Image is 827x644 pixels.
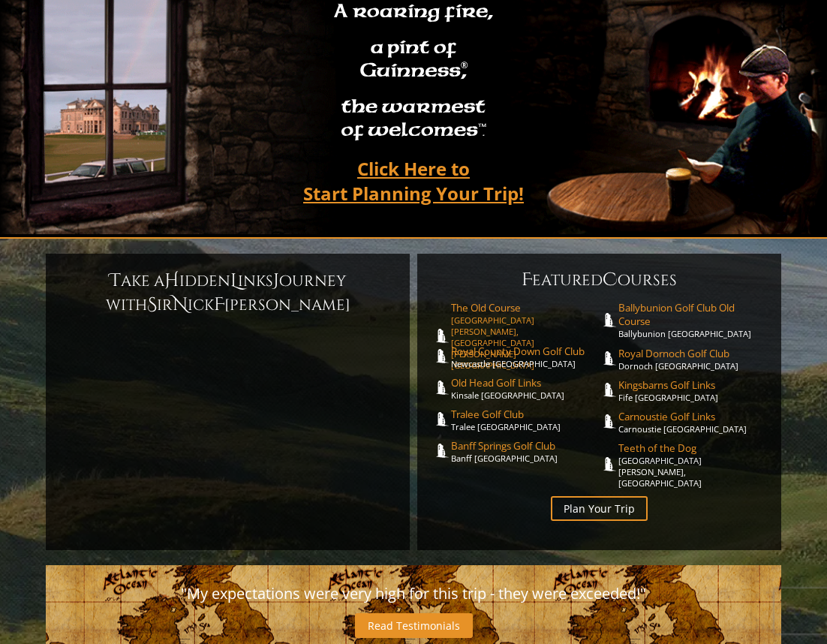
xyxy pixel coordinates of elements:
span: Royal Dornoch Golf Club [618,347,767,360]
span: S [147,293,157,317]
a: Royal County Down Golf ClubNewcastle [GEOGRAPHIC_DATA] [451,345,600,369]
span: L [230,269,238,293]
span: Old Head Golf Links [451,376,600,390]
h6: ake a idden inks ourney with ir ick [PERSON_NAME] [61,269,395,317]
a: Teeth of the Dog[GEOGRAPHIC_DATA][PERSON_NAME], [GEOGRAPHIC_DATA] [618,441,767,489]
span: Tralee Golf Club [451,408,600,421]
a: Plan Your Trip [551,496,648,521]
span: H [164,269,179,293]
span: N [173,293,188,317]
a: Ballybunion Golf Club Old CourseBallybunion [GEOGRAPHIC_DATA] [618,301,767,339]
a: Kingsbarns Golf LinksFife [GEOGRAPHIC_DATA] [618,378,767,403]
span: C [603,268,618,292]
span: Carnoustie Golf Links [618,410,767,423]
span: F [522,268,532,292]
span: J [273,269,279,293]
span: Royal County Down Golf Club [451,345,600,358]
a: The Old Course[GEOGRAPHIC_DATA][PERSON_NAME], [GEOGRAPHIC_DATA][PERSON_NAME] [GEOGRAPHIC_DATA] [451,301,600,371]
span: Banff Springs Golf Club [451,439,600,453]
a: Carnoustie Golf LinksCarnoustie [GEOGRAPHIC_DATA] [618,410,767,435]
h6: eatured ourses [432,268,766,292]
a: Banff Springs Golf ClubBanff [GEOGRAPHIC_DATA] [451,439,600,464]
span: Kingsbarns Golf Links [618,378,767,392]
a: Old Head Golf LinksKinsale [GEOGRAPHIC_DATA] [451,376,600,401]
a: Royal Dornoch Golf ClubDornoch [GEOGRAPHIC_DATA] [618,347,767,372]
a: Read Testimonials [355,613,473,638]
span: The Old Course [451,301,600,314]
span: T [110,269,121,293]
span: F [214,293,224,317]
span: Ballybunion Golf Club Old Course [618,301,767,328]
a: Click Here toStart Planning Your Trip! [288,151,539,211]
p: "My expectations were very high for this trip - they were exceeded!" [61,580,766,607]
span: Teeth of the Dog [618,441,767,455]
a: Tralee Golf ClubTralee [GEOGRAPHIC_DATA] [451,408,600,432]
